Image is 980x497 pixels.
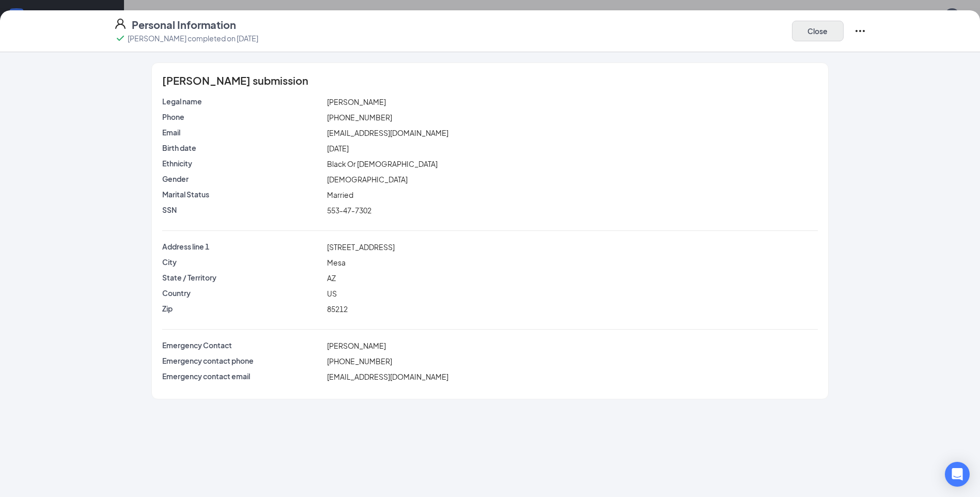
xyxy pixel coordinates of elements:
p: Phone [162,112,323,122]
p: Birth date [162,143,323,153]
span: AZ [327,273,336,283]
p: Zip [162,303,323,314]
p: Emergency contact phone [162,355,323,366]
p: Emergency Contact [162,340,323,350]
span: [PERSON_NAME] submission [162,75,308,86]
span: Black Or [DEMOGRAPHIC_DATA] [327,159,438,168]
p: Ethnicity [162,158,323,168]
p: State / Territory [162,272,323,283]
p: Legal name [162,96,323,106]
span: [EMAIL_ADDRESS][DOMAIN_NAME] [327,128,448,137]
span: [STREET_ADDRESS] [327,242,395,252]
svg: Ellipses [854,25,866,37]
p: Gender [162,174,323,184]
svg: Checkmark [114,32,127,44]
span: 553-47-7302 [327,206,371,215]
div: Open Intercom Messenger [945,462,970,487]
span: [PHONE_NUMBER] [327,356,392,366]
p: Country [162,288,323,298]
p: Emergency contact email [162,371,323,381]
span: 85212 [327,304,348,314]
span: [DATE] [327,144,349,153]
p: Marital Status [162,189,323,199]
span: Married [327,190,353,199]
span: [PHONE_NUMBER] [327,113,392,122]
p: Address line 1 [162,241,323,252]
span: [PERSON_NAME] [327,97,386,106]
span: US [327,289,337,298]
p: Email [162,127,323,137]
h4: Personal Information [132,18,236,32]
span: Mesa [327,258,346,267]
span: [EMAIL_ADDRESS][DOMAIN_NAME] [327,372,448,381]
span: [DEMOGRAPHIC_DATA] [327,175,408,184]
svg: User [114,18,127,30]
p: City [162,257,323,267]
p: [PERSON_NAME] completed on [DATE] [128,33,258,43]
button: Close [792,21,844,41]
p: SSN [162,205,323,215]
span: [PERSON_NAME] [327,341,386,350]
